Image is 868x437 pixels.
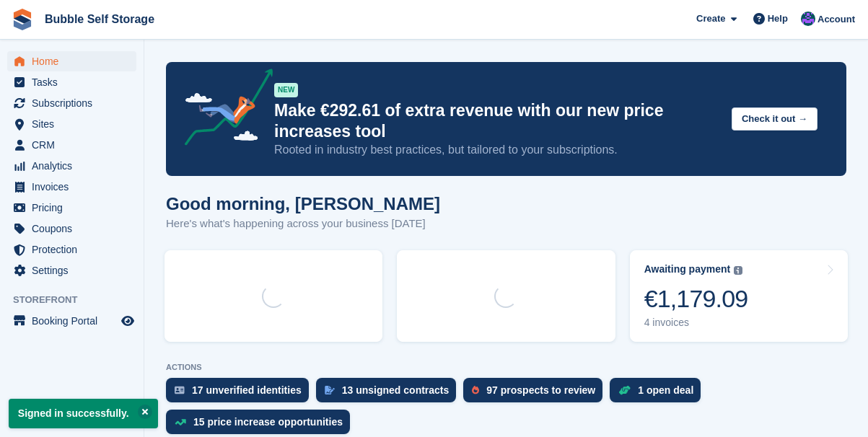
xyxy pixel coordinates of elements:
[166,378,316,410] a: 17 unverified identities
[32,51,118,71] span: Home
[9,399,158,428] p: Signed in successfully.
[32,260,118,281] span: Settings
[166,363,846,372] p: ACTIONS
[486,384,595,396] div: 97 prospects to review
[172,69,273,151] img: price-adjustments-announcement-icon-8257ccfd72463d97f412b2fc003d46551f7dbcb40ab6d574587a9cd5c0d94...
[39,7,160,31] a: Bubble Self Storage
[32,218,118,239] span: Coupons
[7,93,136,113] a: menu
[618,385,631,395] img: deal-1b604bf984904fb50ccaf53a9ad4b4a5d6e5aea283cecdc64d6e3604feb123c2.svg
[644,317,748,329] div: 4 invoices
[274,100,720,142] p: Make €292.61 of extra revenue with our new price increases tool
[768,12,788,26] span: Help
[175,419,186,425] img: price_increase_opportunities-93ffe204e8149a01c8c9dc8f82e8f89637d9d84a8eef4429ea346261dce0b2c0.svg
[274,83,298,97] div: NEW
[316,378,464,410] a: 13 unsigned contracts
[630,250,848,342] a: Awaiting payment €1,179.09 4 invoices
[193,416,343,428] div: 15 price increase opportunities
[644,284,748,314] div: €1,179.09
[32,311,118,331] span: Booking Portal
[325,386,335,394] img: contract_signature_icon-13c848040528278c33f63329250d36e43548de30e8caae1d1a13099fd9432cc5.svg
[175,386,185,394] img: verify_identity-adf6edd0f0f0b5bbfe63781bf79b02c33cf7c696d77639b501bdc392416b5a36.svg
[12,9,33,30] img: stora-icon-8386f47178a22dfd0bd8f6a31ec36ba5ce8667c1dd55bd0f319d3a0aa187defe.svg
[638,384,693,396] div: 1 open deal
[734,266,742,275] img: icon-info-grey-7440780725fd019a000dd9b08b2336e03edf1995a4989e88bcd33f0948082b44.svg
[7,260,136,281] a: menu
[166,194,440,213] h1: Good morning, [PERSON_NAME]
[463,378,610,410] a: 97 prospects to review
[7,311,136,331] a: menu
[7,177,136,197] a: menu
[7,239,136,260] a: menu
[7,156,136,176] a: menu
[32,135,118,155] span: CRM
[32,93,118,113] span: Subscriptions
[472,386,479,394] img: prospect-51fa495bee0391a8d652442698ab0144808aea92771e9ea1ae160a38d050c398.svg
[13,293,144,307] span: Storefront
[32,114,118,134] span: Sites
[32,239,118,260] span: Protection
[32,156,118,176] span: Analytics
[7,198,136,218] a: menu
[7,135,136,155] a: menu
[32,198,118,218] span: Pricing
[817,12,855,27] span: Account
[7,51,136,71] a: menu
[7,218,136,239] a: menu
[166,216,440,232] p: Here's what's happening across your business [DATE]
[7,114,136,134] a: menu
[32,177,118,197] span: Invoices
[32,72,118,92] span: Tasks
[610,378,708,410] a: 1 open deal
[274,142,720,158] p: Rooted in industry best practices, but tailored to your subscriptions.
[732,107,817,131] button: Check it out →
[342,384,450,396] div: 13 unsigned contracts
[644,263,731,275] div: Awaiting payment
[696,12,725,26] span: Create
[801,12,815,26] img: Stuart Jackson
[119,312,136,330] a: Preview store
[192,384,302,396] div: 17 unverified identities
[7,72,136,92] a: menu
